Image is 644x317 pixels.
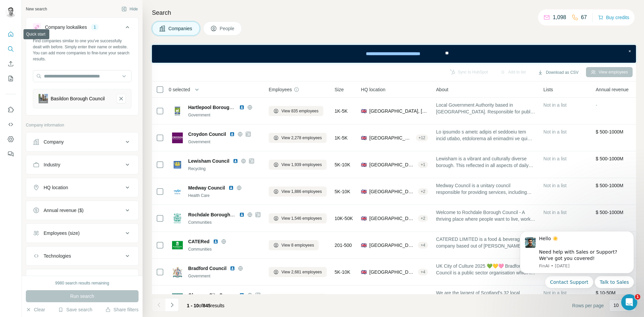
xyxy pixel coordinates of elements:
[281,189,322,195] span: View 1,886 employees
[188,193,261,199] div: Health Care
[369,242,415,249] span: [GEOGRAPHIC_DATA], [GEOGRAPHIC_DATA], [GEOGRAPHIC_DATA]
[5,58,16,70] button: Enrich CSV
[361,188,367,195] span: 🇬🇧
[553,13,566,21] p: 1,098
[188,246,261,252] div: Communities
[165,298,179,312] button: Navigate to next page
[596,102,597,108] span: -
[335,135,348,141] span: 1K-5K
[269,86,292,93] span: Employees
[172,186,183,197] img: Logo of Medway Council
[361,242,367,249] span: 🇬🇧
[269,213,327,223] button: View 1,546 employees
[5,133,16,145] button: Dashboard
[596,183,624,188] span: $ 500-1000M
[5,7,16,17] img: Avatar
[269,133,327,143] button: View 2,278 employees
[188,265,226,272] span: Bradford Council
[26,248,138,264] button: Technologies
[26,202,138,218] button: Annual revenue ($)
[269,160,327,170] button: View 1,939 employees
[418,269,428,275] div: + 4
[281,242,314,248] span: View 8 employees
[543,210,567,215] span: Not in a list
[44,207,84,214] div: Annual revenue ($)
[26,134,138,150] button: Company
[91,24,99,30] div: 1
[596,129,624,135] span: $ 500-1000M
[5,118,16,130] button: Use Surfe API
[44,184,68,191] div: HQ location
[172,106,183,116] img: Logo of Hartlepool Borough Council
[621,294,637,310] iframe: Intercom live chat
[361,161,367,168] span: 🇬🇧
[361,269,367,275] span: 🇬🇧
[213,239,218,244] img: LinkedIn logo
[33,38,131,62] div: Find companies similar to one you've successfully dealt with before. Simply enter their name or w...
[26,271,138,287] button: Keywords
[543,102,567,108] span: Not in a list
[533,67,583,77] button: Download as CSV
[105,306,139,313] button: Share filters
[361,86,385,93] span: HQ location
[152,45,636,63] iframe: Banner
[543,156,567,161] span: Not in a list
[233,158,238,164] img: LinkedIn logo
[187,303,224,308] span: results
[5,43,16,55] button: Search
[188,273,261,279] div: Government
[436,209,535,222] span: Welcome to Rochdale Borough Council - A thriving place where people want to live, work, visit and...
[26,157,138,173] button: Industry
[26,225,138,241] button: Employees (size)
[26,6,47,12] div: New search
[581,13,587,21] p: 67
[369,108,428,114] span: [GEOGRAPHIC_DATA], [GEOGRAPHIC_DATA], [GEOGRAPHIC_DATA]
[44,139,64,145] div: Company
[598,13,629,22] button: Buy credits
[229,131,235,137] img: LinkedIn logo
[335,161,351,168] span: 5K-10K
[369,269,415,275] span: [GEOGRAPHIC_DATA], [GEOGRAPHIC_DATA], [GEOGRAPHIC_DATA]
[44,230,79,236] div: Employees (size)
[418,189,428,195] div: + 2
[436,236,535,249] span: CATERED LIMITED is a food & beverages company based out of [PERSON_NAME][GEOGRAPHIC_DATA], [GEOGR...
[188,158,229,164] span: Lewisham Council
[169,86,190,93] span: 0 selected
[335,269,351,275] span: 5K-10K
[269,187,327,197] button: View 1,886 employees
[228,185,234,191] img: LinkedIn logo
[187,303,199,308] span: 1 - 10
[188,238,210,245] span: CATERed
[369,188,415,195] span: [GEOGRAPHIC_DATA], [GEOGRAPHIC_DATA], [GEOGRAPHIC_DATA]
[436,128,535,142] span: Lo ipsumdo s ametc adipis el seddoeiu tem incid utlabo, etdolorema ali enimadmi ve qui nostrud, e...
[188,184,225,191] span: Medway Council
[203,303,211,308] span: 845
[58,306,92,313] button: Save search
[168,25,193,32] span: Companies
[269,294,327,304] button: View 5,669 employees
[418,242,428,248] div: + 4
[188,212,249,217] span: Rochdale Borough Council
[188,292,236,299] span: Glasgow City Council
[281,135,322,141] span: View 2,278 employees
[281,215,322,221] span: View 1,546 employees
[5,104,16,116] button: Use Surfe on LinkedIn
[172,294,183,304] img: Logo of Glasgow City Council
[117,4,143,14] button: Hide
[269,240,319,250] button: View 8 employees
[281,108,319,114] span: View 835 employees
[26,306,45,313] button: Clear
[635,294,640,300] span: 1
[44,253,71,259] div: Technologies
[26,19,138,38] button: Company lookalikes1
[369,215,415,222] span: [GEOGRAPHIC_DATA], [GEOGRAPHIC_DATA], [GEOGRAPHIC_DATA]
